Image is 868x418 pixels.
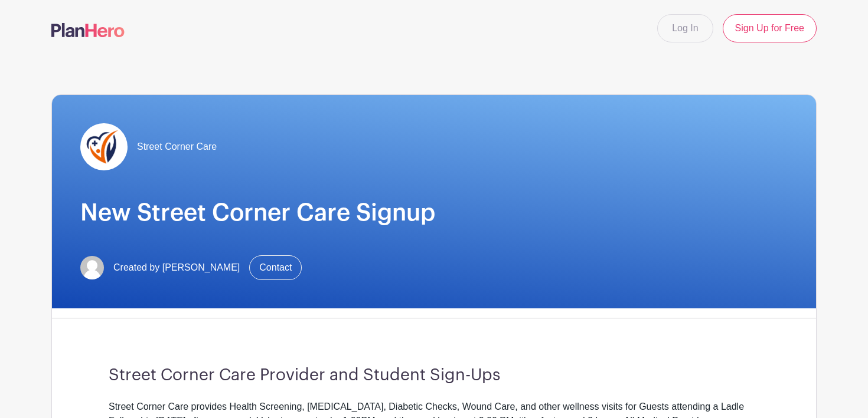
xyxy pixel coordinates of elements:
img: SCC%20PlanHero.png [80,123,128,170]
img: logo-507f7623f17ff9eddc593b1ce0a138ce2505c220e1c5a4e2b4648c50719b7d32.svg [51,23,125,37]
a: Contact [249,255,302,280]
span: Created by [PERSON_NAME] [113,261,240,275]
img: default-ce2991bfa6775e67f084385cd625a349d9dcbb7a52a09fb2fda1e96e2d18dcdb.png [80,256,104,279]
a: Sign Up for Free [723,14,817,42]
h3: Street Corner Care Provider and Student Sign-Ups [109,366,759,386]
span: Street Corner Care [137,140,217,154]
a: Log In [657,14,713,42]
h1: New Street Corner Care Signup [80,199,788,227]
